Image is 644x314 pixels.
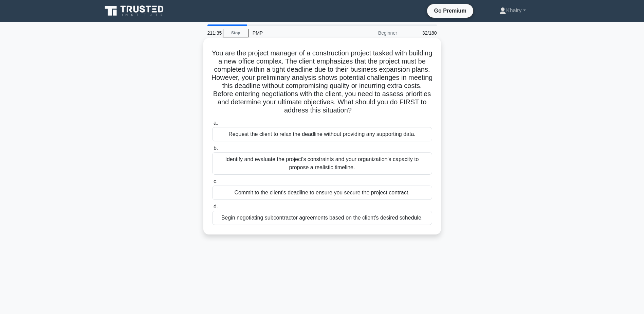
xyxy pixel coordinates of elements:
[483,4,542,17] a: Khairy
[223,29,249,37] a: Stop
[214,178,218,184] span: c.
[212,152,432,175] div: Identify and evaluate the project's constraints and your organization's capacity to propose a rea...
[212,127,432,141] div: Request the client to relax the deadline without providing any supporting data.
[342,26,401,40] div: Beginner
[214,204,218,209] span: d.
[214,145,218,151] span: b.
[249,26,342,40] div: PMP
[211,49,433,115] h5: You are the project manager of a construction project tasked with building a new office complex. ...
[401,26,441,40] div: 32/180
[203,26,223,40] div: 211:35
[212,186,432,200] div: Commit to the client's deadline to ensure you secure the project contract.
[214,120,218,126] span: a.
[430,6,470,15] a: Go Premium
[212,211,432,225] div: Begin negotiating subcontractor agreements based on the client's desired schedule.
